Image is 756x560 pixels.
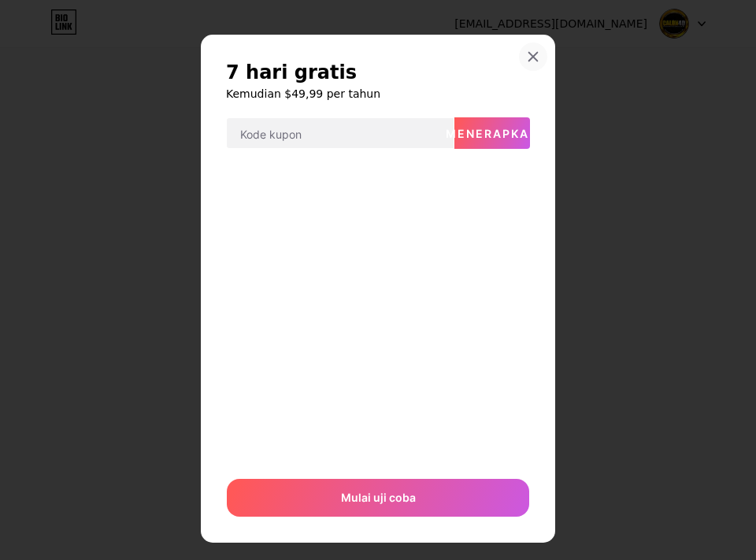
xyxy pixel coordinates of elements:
font: Kemudian $49,99 per tahun [226,87,380,100]
font: 7 hari gratis [226,61,357,83]
iframe: Secure payment input frame [224,159,532,463]
input: Kode kupon [227,118,454,150]
font: Menerapkan [446,127,539,140]
button: Menerapkan [454,117,530,149]
font: Mulai uji coba [341,491,416,504]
